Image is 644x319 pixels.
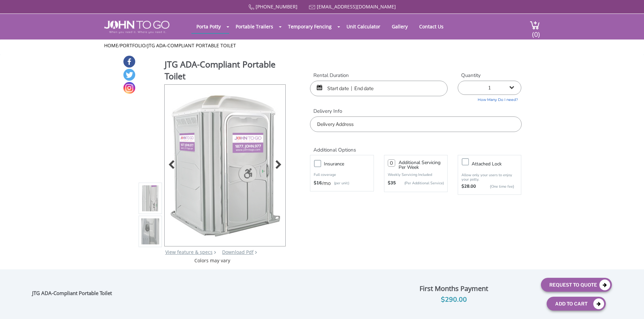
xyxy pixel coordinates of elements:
img: JOHN to go [104,21,169,33]
input: 0 [388,159,395,167]
div: $290.00 [372,294,535,305]
div: /mo [314,180,370,187]
a: Temporary Fencing [283,20,337,33]
label: Quantity [458,72,521,79]
a: [PHONE_NUMBER] [256,3,297,10]
img: cart a [530,21,540,30]
a: Gallery [387,20,413,33]
ul: / / [104,42,540,49]
button: Add To Cart [547,297,606,311]
a: Portable Trailers [231,20,278,33]
a: View feature & specs [165,249,213,255]
a: JTG ADA-Compliant Portable Toilet [147,42,236,49]
a: Instagram [123,82,135,94]
h2: Additional Options [310,139,521,153]
strong: $35 [388,180,396,187]
strong: $28.00 [461,183,476,190]
p: (per unit) [331,180,349,187]
label: Delivery Info [310,108,521,115]
a: Home [104,42,118,49]
a: Unit Calculator [341,20,385,33]
h3: Additional Servicing Per Week [399,160,444,170]
p: Allow only your users to enjoy your potty. [461,173,518,182]
p: Full coverage [314,171,370,178]
h3: Attached lock [472,160,524,168]
label: Rental Duration [310,72,448,79]
span: (0) [532,24,540,39]
img: Mail [309,5,315,9]
button: Request To Quote [541,278,612,292]
a: Contact Us [414,20,449,33]
strong: $16 [314,180,322,187]
p: {One time fee} [479,183,514,190]
img: right arrow icon [214,251,216,254]
div: First Months Payment [372,283,535,294]
input: Delivery Address [310,116,521,132]
a: [EMAIL_ADDRESS][DOMAIN_NAME] [317,3,396,10]
div: Colors may vary [139,257,286,264]
p: Weekly Servicing Included [388,172,444,177]
h3: Insurance [324,160,377,168]
a: How Many Do I need? [458,95,521,103]
img: Product [141,119,160,278]
img: Call [248,4,254,10]
input: Start date | End date [310,81,448,96]
a: Download Pdf [222,249,254,255]
a: Twitter [123,69,135,81]
img: chevron.png [255,251,257,254]
div: JTG ADA-Compliant Portable Toilet [32,290,115,299]
p: (Per Additional Service) [396,181,444,186]
a: Portfolio [120,42,146,49]
a: Facebook [123,56,135,68]
h1: JTG ADA-Compliant Portable Toilet [165,58,286,84]
img: Product [141,152,160,311]
a: Porta Potty [191,20,226,33]
img: Product [169,85,281,244]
